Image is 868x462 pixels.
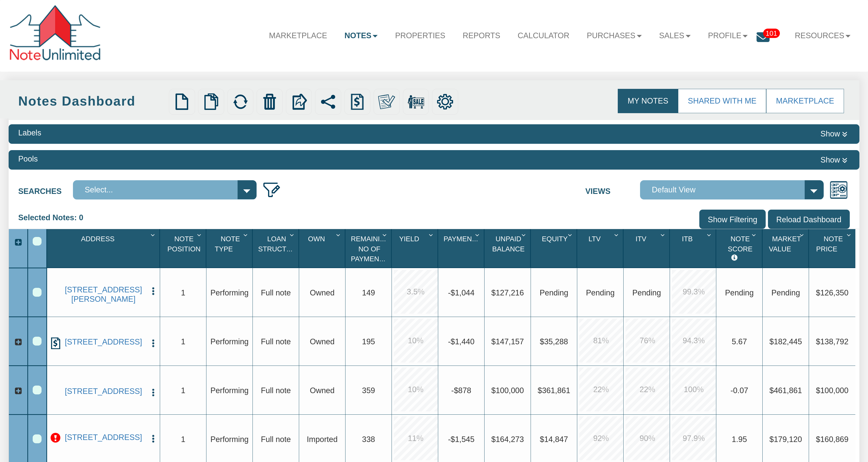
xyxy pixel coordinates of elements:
img: export.svg [291,93,307,110]
div: Sort None [811,231,855,266]
span: $164,273 [491,435,524,444]
a: Resources [786,25,859,47]
div: 10.0 [394,368,438,411]
span: Yield [399,235,419,243]
div: Own Sort None [301,231,345,266]
span: Address [81,235,115,243]
div: Column Menu [519,229,530,240]
div: Address Sort None [49,231,159,266]
div: Column Menu [797,229,808,240]
span: Own [308,235,325,243]
span: No Data [586,288,614,297]
span: Itb [682,235,693,243]
div: Itv Sort None [626,231,669,266]
span: Note Price [816,235,843,253]
span: Owned [310,288,335,297]
img: new.png [173,93,190,110]
span: -0.07 [730,386,748,395]
div: Payment(P&I) Sort None [440,231,484,266]
div: Column Menu [473,229,484,240]
div: Column Menu [612,229,623,240]
div: 94.3 [672,319,716,363]
div: Column Menu [380,229,391,240]
div: Sort None [49,231,159,266]
span: Note Position [167,235,201,253]
span: Pending [725,288,754,297]
div: Note Position Sort None [162,231,206,266]
span: -$1,545 [448,435,475,444]
a: Profile [699,25,757,47]
span: $461,861 [769,386,802,395]
span: $179,120 [769,435,802,444]
span: -$1,440 [448,337,475,346]
img: cell-menu.png [148,338,158,348]
span: Full note [261,435,291,444]
div: Sort None [765,231,808,266]
span: Performing [210,337,249,346]
div: 99.3 [672,270,716,314]
div: 81.0 [579,319,623,363]
div: Labels [18,127,41,138]
a: Reports [454,25,509,47]
div: Sort None [626,231,669,266]
a: 563 Northgate Circle, New Braunfels, TX, 78130 [62,337,145,347]
div: 76.0 [626,319,669,363]
span: Remaining No Of Payments [351,235,390,263]
span: Payment(P&I) [443,235,492,243]
div: Equity Sort None [533,231,576,266]
div: Row 2, Row Selection Checkbox [33,337,42,346]
span: 1 [181,337,185,346]
img: make_own.png [378,93,395,110]
span: $14,847 [540,435,568,444]
div: Row 6, Row Selection Checkbox [33,434,42,443]
div: Yield Sort None [394,231,437,266]
a: 65 Tarpon Trail SE, Cartersville, GA, 30121 [62,433,145,442]
img: trash.png [261,93,278,110]
div: Column Menu [241,229,252,240]
div: Ltv Sort None [580,231,623,266]
div: 22.0 [579,368,623,411]
img: refresh.png [232,93,249,110]
span: Equity [542,235,568,243]
input: Show Filtering [699,210,766,229]
a: 1301 MCKENZIE AVE, LOS ALTOS HLS, CA, 94024 [62,285,145,304]
div: Sort None [255,231,298,266]
img: edit_filter_icon.png [262,180,281,199]
div: Sort None [719,231,762,266]
div: Sort None [348,231,391,266]
a: 101 [757,25,786,52]
div: 92.0 [579,416,623,460]
div: Row 4, Row Selection Checkbox [33,386,42,394]
div: 11.0 [394,416,438,460]
span: 1.95 [732,435,747,444]
a: Calculator [509,25,578,47]
span: -$1,044 [448,288,475,297]
span: 149 [362,288,375,297]
div: Sort None [301,231,345,266]
span: $100,000 [816,386,848,395]
div: Column Menu [334,229,344,240]
div: Loan Structure Sort None [255,231,298,266]
div: Selected Notes: 0 [18,210,87,226]
div: Unpaid Balance Sort None [487,231,530,266]
div: Column Menu [749,229,762,240]
span: 101 [763,29,780,38]
div: Column Menu [566,229,576,240]
span: Performing [210,288,249,297]
div: Column Menu [844,229,855,240]
div: Itb Sort None [672,231,716,266]
span: $147,157 [491,337,524,346]
div: Sort None [487,231,530,266]
span: $182,445 [769,337,802,346]
span: Unpaid Balance [492,235,525,253]
div: Sort None [533,231,576,266]
div: Column Menu [658,229,669,240]
div: Sort None [162,231,206,266]
div: 22.0 [626,368,669,411]
div: Note Price Sort None [811,231,855,266]
div: Column Menu [195,229,205,240]
img: cell-menu.png [148,388,158,397]
a: Sales [650,25,699,47]
span: $100,000 [491,386,524,395]
div: Column Menu [427,229,437,240]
